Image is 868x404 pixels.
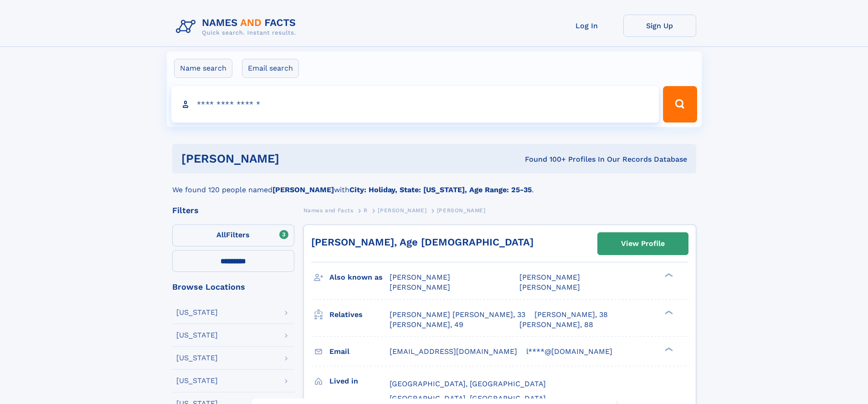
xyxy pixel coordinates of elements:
a: R [364,205,368,216]
span: [PERSON_NAME] [519,273,580,281]
a: [PERSON_NAME], Age [DEMOGRAPHIC_DATA] [311,236,534,248]
div: We found 120 people named with . [172,174,696,195]
div: View Profile [621,233,665,254]
span: [GEOGRAPHIC_DATA], [GEOGRAPHIC_DATA] [390,394,546,403]
a: View Profile [598,233,688,255]
a: [PERSON_NAME], 38 [534,310,608,320]
a: Names and Facts [303,205,354,216]
h1: [PERSON_NAME] [181,153,402,164]
img: Logo Names and Facts [172,15,303,39]
span: [PERSON_NAME] [390,273,450,281]
div: ❯ [663,346,673,352]
a: [PERSON_NAME] [PERSON_NAME], 33 [390,310,525,320]
div: ❯ [663,272,673,278]
span: R [364,207,368,214]
label: Email search [242,59,299,78]
div: ❯ [663,309,673,315]
div: Found 100+ Profiles In Our Records Database [402,154,687,164]
b: City: Holiday, State: [US_STATE], Age Range: 25-35 [349,185,532,194]
span: All [216,230,226,239]
a: [PERSON_NAME] [378,205,426,216]
b: [PERSON_NAME] [272,185,334,194]
div: Browse Locations [172,283,294,291]
div: [US_STATE] [176,354,218,362]
div: Filters [172,206,294,215]
h3: Also known as [329,270,390,285]
span: [PERSON_NAME] [437,207,486,214]
h3: Relatives [329,307,390,322]
a: [PERSON_NAME], 49 [390,320,463,330]
label: Name search [174,59,232,78]
a: Log In [550,15,623,37]
span: [PERSON_NAME] [390,283,450,291]
h3: Lived in [329,373,390,389]
span: [PERSON_NAME] [378,207,426,214]
input: search input [171,86,659,123]
span: [PERSON_NAME] [519,283,580,291]
span: [GEOGRAPHIC_DATA], [GEOGRAPHIC_DATA] [390,379,546,388]
button: Search Button [663,86,697,123]
h3: Email [329,344,390,359]
span: [EMAIL_ADDRESS][DOMAIN_NAME] [390,347,517,356]
a: [PERSON_NAME], 88 [519,320,593,330]
a: Sign Up [623,15,696,37]
label: Filters [172,225,294,246]
div: [US_STATE] [176,377,218,384]
div: [US_STATE] [176,332,218,339]
div: [US_STATE] [176,309,218,316]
